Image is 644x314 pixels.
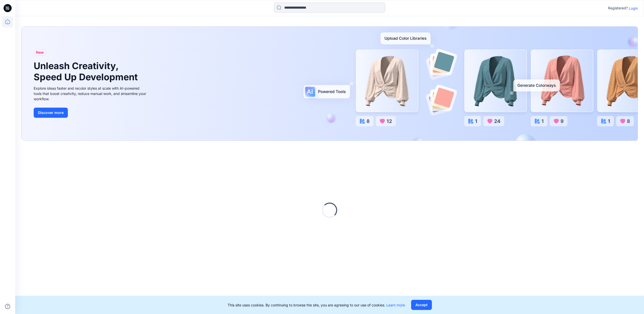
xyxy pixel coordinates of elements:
[629,6,638,11] p: Login
[34,108,68,118] button: Discover more
[228,302,405,308] p: This site uses cookies. By continuing to browse the site, you are agreeing to our use of cookies.
[411,300,432,310] button: Accept
[34,86,148,102] div: Explore ideas faster and recolor styles at scale with AI-powered tools that boost creativity, red...
[36,49,44,55] span: New
[608,5,628,11] p: Registered?
[34,61,140,82] h1: Unleash Creativity, Speed Up Development
[386,303,405,307] a: Learn more
[34,108,148,118] a: Discover more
